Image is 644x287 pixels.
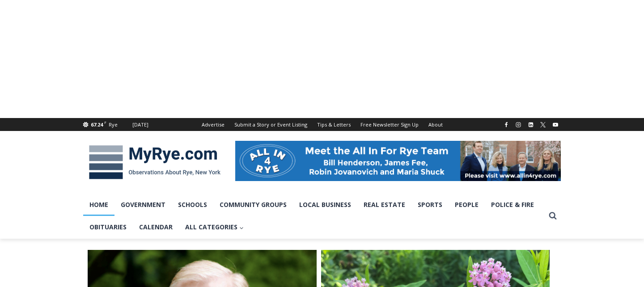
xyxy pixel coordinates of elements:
a: Government [114,194,172,216]
img: MyRye.com [83,139,226,186]
img: All in for Rye [235,141,561,181]
a: Submit a Story or Event Listing [229,118,312,131]
a: Instagram [513,119,524,130]
a: People [449,194,485,216]
a: Obituaries [83,216,133,238]
a: About [424,118,448,131]
a: Community Groups [213,194,293,216]
span: F [104,120,106,125]
a: Police & Fire [485,194,540,216]
a: Calendar [133,216,179,238]
div: [DATE] [132,121,148,129]
nav: Secondary Navigation [197,118,448,131]
a: Real Estate [357,194,411,216]
span: 67.24 [91,121,103,128]
span: All Categories [185,222,244,232]
nav: Primary Navigation [83,194,545,239]
a: Schools [172,194,213,216]
a: All Categories [179,216,250,238]
a: X [538,119,548,130]
a: Linkedin [525,119,536,130]
a: Advertise [197,118,229,131]
a: Home [83,194,114,216]
a: Facebook [501,119,512,130]
div: Rye [109,121,118,129]
a: Sports [411,194,449,216]
a: Free Newsletter Sign Up [356,118,424,131]
button: View Search Form [545,208,561,224]
a: Tips & Letters [312,118,356,131]
a: Local Business [293,194,357,216]
a: YouTube [550,119,561,130]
